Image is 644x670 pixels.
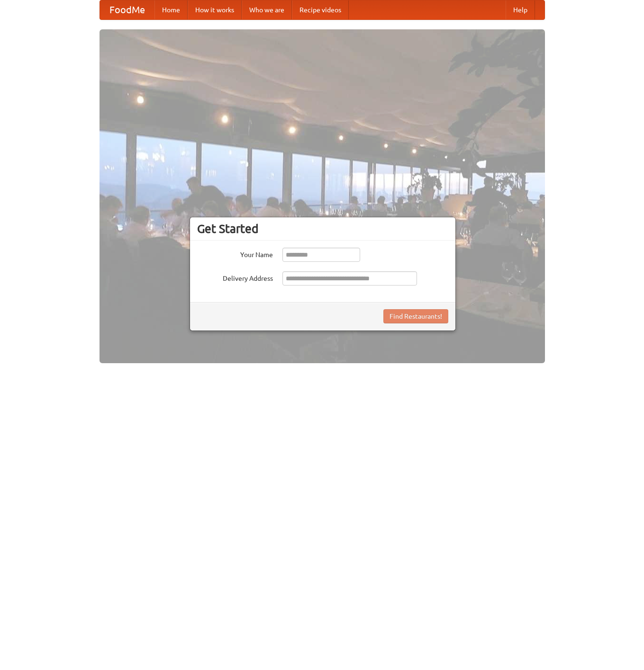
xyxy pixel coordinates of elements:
[154,0,188,19] a: Home
[197,222,448,236] h3: Get Started
[242,0,292,19] a: Who we are
[506,0,535,19] a: Help
[100,0,154,19] a: FoodMe
[383,309,448,323] button: Find Restaurants!
[197,248,273,259] label: Your Name
[197,271,273,283] label: Delivery Address
[188,0,242,19] a: How it works
[292,0,349,19] a: Recipe videos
